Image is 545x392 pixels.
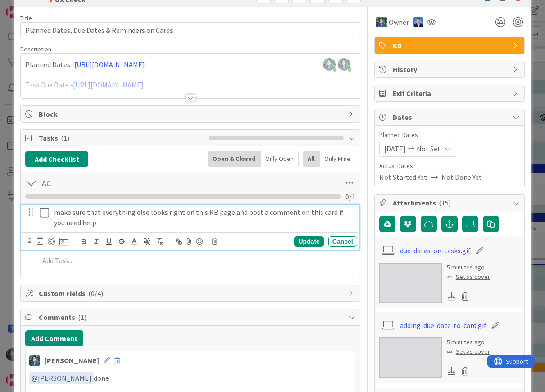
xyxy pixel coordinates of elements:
button: Add Checklist [25,151,88,167]
span: Actual Dates [379,161,520,171]
img: 0550af46b627426e1921006cb02c51d21509582391122.jpeg [338,58,350,71]
div: 5 minutes ago [447,263,490,272]
label: Title [20,14,32,22]
span: Exit Criteria [393,88,508,99]
span: ( 0/4 ) [88,289,103,298]
span: Description [20,45,51,53]
span: KB [393,40,508,51]
div: Download [447,365,457,377]
span: ( 15 ) [439,198,451,207]
span: [PERSON_NAME] [32,374,91,383]
span: Not Started Yet [379,172,427,182]
span: [DATE] [384,143,406,154]
span: Custom Fields [39,288,344,299]
div: Set as cover [447,272,490,282]
span: Not Set [417,143,441,154]
div: All [303,151,320,167]
img: CR [29,355,40,366]
p: Planned Dates - [25,59,355,70]
button: Add Comment [25,330,83,346]
a: [URL][DOMAIN_NAME] [74,60,145,69]
span: ( 1 ) [61,133,69,142]
div: 5 minutes ago [447,337,490,347]
span: History [393,64,508,75]
a: adding-due-date-to-card.gif [400,320,486,331]
div: Update [294,236,323,247]
div: [PERSON_NAME] [45,355,99,366]
img: DP [413,17,423,27]
span: Support [19,1,41,12]
span: @ [32,374,38,383]
span: 0 / 1 [345,191,355,202]
div: Only Mine [320,151,355,167]
span: Attachments [393,197,508,208]
a: due-dates-on-tasks.gif [400,245,471,256]
p: done [29,372,351,384]
div: Cancel [328,236,357,247]
img: CR [376,17,387,27]
span: Comments [39,312,344,323]
input: type card name here... [20,22,360,38]
div: Only Open [261,151,299,167]
input: Add Checklist... [39,175,241,191]
div: Download [447,291,457,302]
div: Set as cover [447,347,490,356]
span: Dates [393,112,508,123]
span: Planned Dates [379,130,520,140]
span: Not Done Yet [441,172,482,182]
img: 0550af46b627426e1921006cb02c51d21509582391122.jpeg [323,58,336,71]
span: Tasks [39,132,204,143]
span: Owner [389,17,409,27]
span: ( 1 ) [78,313,86,322]
div: Open & Closed [208,151,261,167]
span: Block [39,109,344,119]
p: make sure that everything else looks right on this KB page and post a comment on this card if you... [54,207,354,228]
